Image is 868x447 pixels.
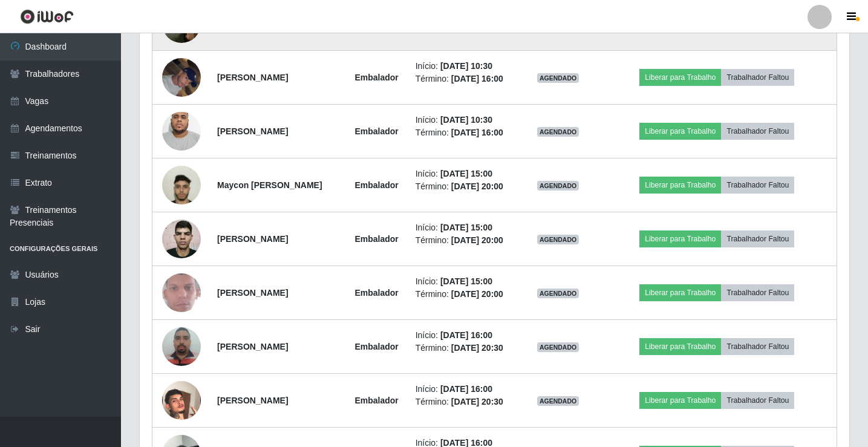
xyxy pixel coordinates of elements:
[537,342,579,352] span: AGENDADO
[217,180,322,190] strong: Maycon [PERSON_NAME]
[416,288,512,301] li: Término:
[451,289,503,299] time: [DATE] 20:00
[354,73,398,82] strong: Embalador
[416,168,512,180] li: Início:
[440,276,492,286] time: [DATE] 15:00
[721,338,794,355] button: Trabalhador Faltou
[217,342,288,351] strong: [PERSON_NAME]
[354,342,398,351] strong: Embalador
[354,126,398,136] strong: Embalador
[416,73,512,85] li: Término:
[440,115,492,125] time: [DATE] 10:30
[416,234,512,247] li: Término:
[639,123,721,140] button: Liberar para Trabalho
[162,213,201,265] img: 1750990639445.jpeg
[354,234,398,244] strong: Embalador
[162,88,201,174] img: 1759274759771.jpeg
[451,235,503,245] time: [DATE] 20:00
[639,69,721,86] button: Liberar para Trabalho
[440,169,492,178] time: [DATE] 15:00
[217,126,288,136] strong: [PERSON_NAME]
[440,330,492,340] time: [DATE] 16:00
[416,396,512,408] li: Término:
[721,69,794,86] button: Trabalhador Faltou
[354,396,398,405] strong: Embalador
[217,234,288,244] strong: [PERSON_NAME]
[217,396,288,405] strong: [PERSON_NAME]
[440,384,492,394] time: [DATE] 16:00
[20,9,74,24] img: CoreUI Logo
[451,181,503,191] time: [DATE] 20:00
[416,114,512,126] li: Início:
[451,128,503,137] time: [DATE] 16:00
[162,151,201,220] img: 1701122891826.jpeg
[162,250,201,336] img: 1759165093415.jpeg
[537,396,579,406] span: AGENDADO
[537,181,579,191] span: AGENDADO
[721,284,794,301] button: Trabalhador Faltou
[639,392,721,409] button: Liberar para Trabalho
[440,223,492,232] time: [DATE] 15:00
[162,321,201,372] img: 1686264689334.jpeg
[639,230,721,247] button: Liberar para Trabalho
[537,235,579,244] span: AGENDADO
[639,177,721,194] button: Liberar para Trabalho
[354,288,398,298] strong: Embalador
[416,383,512,396] li: Início:
[416,180,512,193] li: Término:
[416,329,512,342] li: Início:
[416,342,512,354] li: Término:
[639,284,721,301] button: Liberar para Trabalho
[416,126,512,139] li: Término:
[721,123,794,140] button: Trabalhador Faltou
[537,73,579,83] span: AGENDADO
[451,74,503,83] time: [DATE] 16:00
[217,73,288,82] strong: [PERSON_NAME]
[537,289,579,298] span: AGENDADO
[639,338,721,355] button: Liberar para Trabalho
[721,177,794,194] button: Trabalhador Faltou
[451,397,503,406] time: [DATE] 20:30
[416,221,512,234] li: Início:
[162,366,201,435] img: 1726002463138.jpeg
[537,127,579,137] span: AGENDADO
[721,392,794,409] button: Trabalhador Faltou
[721,230,794,247] button: Trabalhador Faltou
[416,275,512,288] li: Início:
[440,61,492,71] time: [DATE] 10:30
[217,288,288,298] strong: [PERSON_NAME]
[354,180,398,190] strong: Embalador
[162,51,201,103] img: 1754491826586.jpeg
[416,60,512,73] li: Início:
[451,343,503,353] time: [DATE] 20:30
